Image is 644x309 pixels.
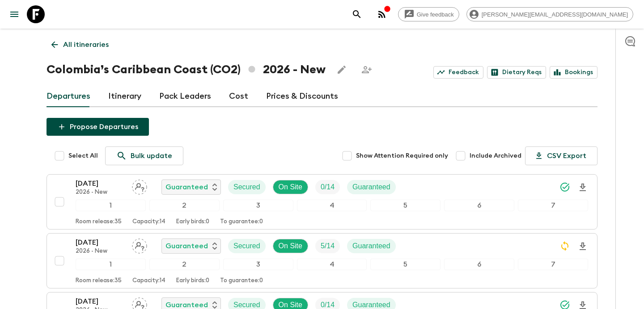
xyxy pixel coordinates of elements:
a: Pack Leaders [159,86,211,107]
p: Secured [233,241,260,251]
a: All itineraries [47,36,114,54]
div: 2 [149,200,220,211]
svg: Download Onboarding [577,241,588,252]
a: Itinerary [108,86,141,107]
div: 3 [223,259,293,270]
a: Give feedback [398,7,459,21]
div: 3 [223,200,293,211]
div: 2 [149,259,220,270]
svg: Sync Required - Changes detected [559,241,570,251]
p: On Site [279,182,302,192]
button: Propose Departures [47,118,149,136]
p: [DATE] [76,296,125,307]
h1: Colombia’s Caribbean Coast (CO2) 2026 - New [47,61,326,79]
span: Share this itinerary [358,61,376,79]
a: Prices & Discounts [266,86,338,107]
p: Guaranteed [165,182,208,192]
div: 6 [444,200,514,211]
p: On Site [279,241,302,251]
a: Dietary Reqs [487,66,546,79]
p: To guarantee: 0 [220,218,263,225]
a: Bulk update [105,146,183,165]
div: Secured [228,180,266,194]
p: Bulk update [131,150,172,161]
button: menu [5,5,23,23]
p: [DATE] [76,178,125,189]
div: Secured [228,239,266,253]
a: Feedback [433,66,483,79]
div: 1 [76,200,146,211]
p: [DATE] [76,237,125,248]
p: Capacity: 14 [132,218,165,225]
span: Assign pack leader [132,182,147,189]
button: search adventures [348,5,366,23]
div: 1 [76,259,146,270]
a: Bookings [550,66,597,79]
p: Guaranteed [165,241,208,251]
p: Guaranteed [352,182,390,192]
p: Secured [233,182,260,192]
div: 5 [370,200,441,211]
button: CSV Export [525,146,597,165]
p: 5 / 14 [321,241,335,251]
div: 6 [444,259,514,270]
span: [PERSON_NAME][EMAIL_ADDRESS][DOMAIN_NAME] [477,11,633,18]
p: 2026 - New [76,248,125,255]
svg: Download Onboarding [577,182,588,193]
p: To guarantee: 0 [220,277,263,284]
p: Capacity: 14 [132,277,165,284]
div: 4 [297,259,367,270]
span: Select All [68,151,98,160]
button: [DATE]2026 - NewAssign pack leaderGuaranteedSecuredOn SiteTrip FillGuaranteed1234567Room release:... [47,233,597,288]
div: 7 [518,200,588,211]
div: On Site [273,180,308,194]
p: Early birds: 0 [176,277,209,284]
span: Show Attention Required only [356,151,448,160]
a: Cost [229,86,248,107]
p: 0 / 14 [321,182,335,192]
span: Include Archived [470,151,521,160]
p: Guaranteed [352,241,390,251]
a: Departures [47,86,90,107]
div: Trip Fill [315,180,340,194]
p: All itineraries [63,39,109,50]
p: Early birds: 0 [176,218,209,225]
div: On Site [273,239,308,253]
span: Assign pack leader [132,300,147,307]
div: Trip Fill [315,239,340,253]
div: 5 [370,259,441,270]
p: Room release: 35 [76,277,122,284]
p: Room release: 35 [76,218,122,225]
span: Assign pack leader [132,241,147,248]
div: 7 [518,259,588,270]
button: [DATE]2026 - NewAssign pack leaderGuaranteedSecuredOn SiteTrip FillGuaranteed1234567Room release:... [47,174,597,230]
span: Give feedback [412,11,459,18]
svg: Synced Successfully [559,182,570,192]
div: [PERSON_NAME][EMAIL_ADDRESS][DOMAIN_NAME] [466,7,633,21]
button: Edit this itinerary [333,61,351,79]
div: 4 [297,200,367,211]
p: 2026 - New [76,189,125,196]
